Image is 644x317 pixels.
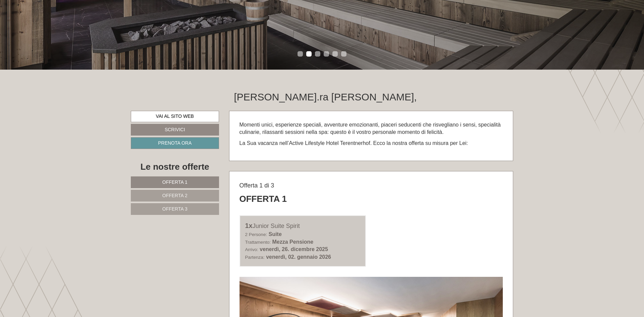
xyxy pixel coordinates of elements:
[239,121,503,137] p: Momenti unici, esperienze speciali, avventure emozionanti, piaceri seducenti che risvegliano i se...
[245,255,265,260] small: Partenza:
[245,232,267,237] small: 2 Persone:
[239,140,503,147] p: La Sua vacanza nell’Active Lifestyle Hotel Terentnerhof. Ecco la nostra offerta su misura per Lei:
[245,221,361,231] div: Junior Suite Spirit
[239,193,287,205] div: Offerta 1
[272,239,314,245] b: Mezza Pensione
[131,111,219,122] a: Vai al sito web
[266,254,331,260] b: venerdì, 02. gennaio 2026
[162,206,187,212] span: Offerta 3
[245,247,258,252] small: Arrivo:
[260,246,328,252] b: venerdì, 26. dicembre 2025
[162,179,187,185] span: Offerta 1
[131,137,219,149] a: Prenota ora
[245,222,253,229] b: 1x
[269,231,282,237] b: Suite
[131,161,219,173] div: Le nostre offerte
[234,91,417,102] h1: [PERSON_NAME].ra [PERSON_NAME],
[162,193,187,198] span: Offerta 2
[239,182,274,189] span: Offerta 1 di 3
[245,240,271,245] small: Trattamento:
[131,124,219,136] a: Scrivici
